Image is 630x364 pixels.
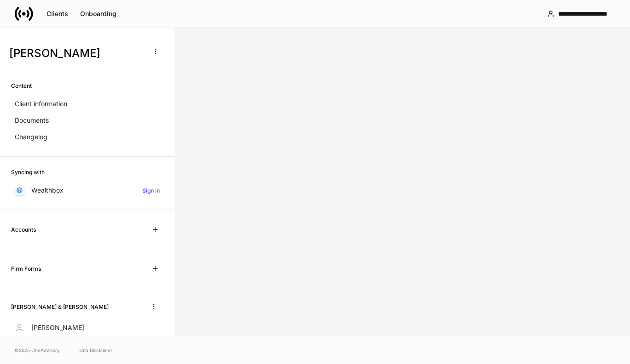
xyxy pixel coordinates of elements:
[11,319,163,336] a: [PERSON_NAME]
[15,116,49,125] p: Documents
[9,46,142,61] h3: [PERSON_NAME]
[11,129,163,145] a: Changelog
[41,6,74,21] button: Clients
[74,6,122,21] button: Onboarding
[11,182,163,199] a: WealthboxSign in
[11,81,32,90] h6: Content
[47,11,68,17] div: Clients
[11,96,163,112] a: Client information
[15,99,67,108] p: Client information
[11,302,109,311] h6: [PERSON_NAME] & [PERSON_NAME]
[15,347,60,354] span: © 2025 OneAdvisory
[80,11,117,17] div: Onboarding
[15,132,47,142] p: Changelog
[11,264,41,273] h6: Firm Forms
[11,225,36,234] h6: Accounts
[142,186,160,195] h6: Sign in
[31,323,84,332] p: [PERSON_NAME]
[11,112,163,129] a: Documents
[31,186,64,195] p: Wealthbox
[78,347,112,354] a: Data Disclaimer
[11,168,45,176] h6: Syncing with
